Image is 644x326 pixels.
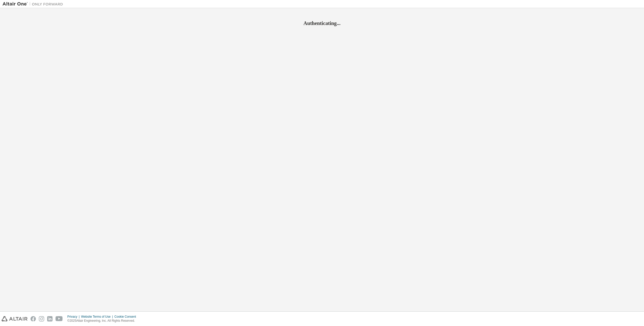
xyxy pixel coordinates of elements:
[3,2,66,7] img: Altair One
[81,315,114,319] div: Website Terms of Use
[31,316,36,321] img: facebook.svg
[67,319,139,323] p: © 2025 Altair Engineering, Inc. All Rights Reserved.
[39,316,44,321] img: instagram.svg
[67,315,81,319] div: Privacy
[47,316,52,321] img: linkedin.svg
[56,316,63,321] img: youtube.svg
[2,316,28,321] img: altair_logo.svg
[114,315,139,319] div: Cookie Consent
[3,20,641,26] h2: Authenticating...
